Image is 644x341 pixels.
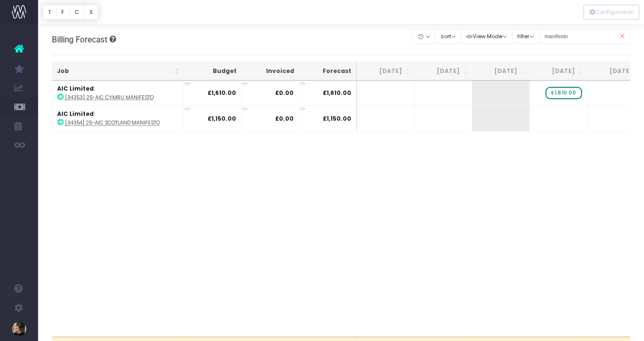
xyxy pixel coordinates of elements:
[512,29,540,44] button: filter
[530,62,587,81] th: Oct 25: activate to sort column ascending
[84,5,98,20] button: S
[323,89,351,97] span: £1,610.00
[275,89,294,97] strong: £0.00
[584,5,639,20] button: Configuration
[43,5,98,20] div: Vertical button group
[52,62,184,81] th: Job: activate to sort column ascending
[52,81,184,105] td: :
[208,114,236,123] strong: £1,150.00
[208,89,236,97] strong: £1,610.00
[57,84,94,93] strong: AIC Limited
[69,5,85,20] button: C
[415,62,472,81] th: Aug 25: activate to sort column ascending
[184,62,241,81] th: Budget
[52,105,184,131] td: :
[65,94,154,101] abbr: [34353] 25-AIC Cymru Manifesto
[52,35,108,44] span: Billing Forecast
[57,110,94,118] strong: AIC Limited
[435,29,461,44] button: sort
[275,114,294,123] strong: £0.00
[12,322,26,336] img: images/default_profile_image.png
[472,62,530,81] th: Sep 25: activate to sort column ascending
[461,29,513,44] button: View Mode
[241,62,299,81] th: Invoiced
[43,5,57,20] button: T
[299,62,357,81] th: Forecast
[357,62,415,81] th: Jul 25: activate to sort column ascending
[539,29,631,44] input: Search...
[56,5,70,20] button: F
[65,119,160,126] abbr: [34354] 25-AIC Scotland Manifesto
[323,114,351,123] span: £1,150.00
[584,5,639,20] div: Vertical button group
[545,87,582,99] span: wayahead Sales Forecast Item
